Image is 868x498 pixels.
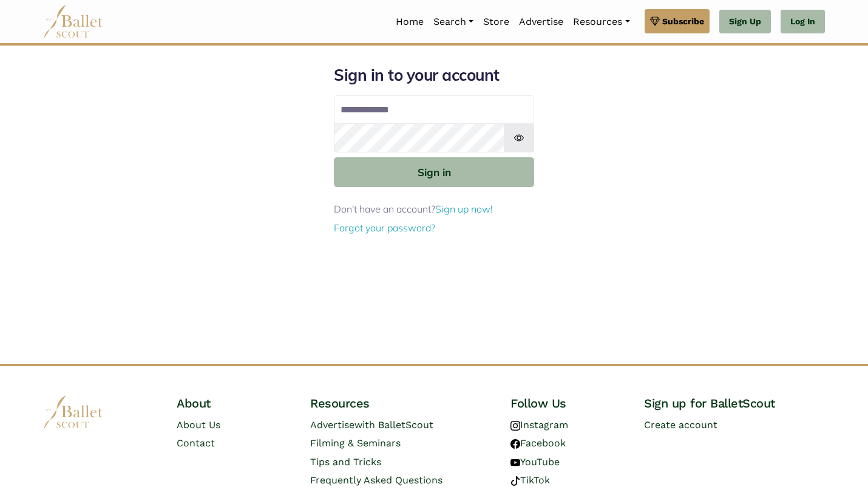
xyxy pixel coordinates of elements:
[429,9,478,35] a: Search
[781,10,825,34] a: Log In
[719,10,771,34] a: Sign Up
[650,15,660,28] img: gem.svg
[510,456,560,468] a: YouTube
[644,419,717,431] a: Create account
[662,15,704,28] span: Subscribe
[510,458,520,468] img: youtube logo
[310,474,442,486] a: Frequently Asked Questions
[310,456,381,468] a: Tips and Tricks
[43,395,104,429] img: logo
[334,65,534,86] h1: Sign in to your account
[510,437,566,449] a: Facebook
[334,202,534,217] p: Don't have an account?
[354,419,433,431] span: with BalletScout
[435,203,493,215] a: Sign up now!
[177,437,215,449] a: Contact
[510,395,625,411] h4: Follow Us
[310,437,401,449] a: Filming & Seminars
[510,421,520,431] img: instagram logo
[568,9,634,35] a: Resources
[310,419,433,431] a: Advertisewith BalletScout
[510,439,520,449] img: facebook logo
[391,9,429,35] a: Home
[334,222,435,234] a: Forgot your password?
[510,474,550,486] a: TikTok
[310,395,491,411] h4: Resources
[510,419,568,431] a: Instagram
[514,9,568,35] a: Advertise
[334,157,534,187] button: Sign in
[644,395,825,411] h4: Sign up for BalletScout
[645,9,710,33] a: Subscribe
[177,395,291,411] h4: About
[510,476,520,486] img: tiktok logo
[177,419,220,431] a: About Us
[478,9,514,35] a: Store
